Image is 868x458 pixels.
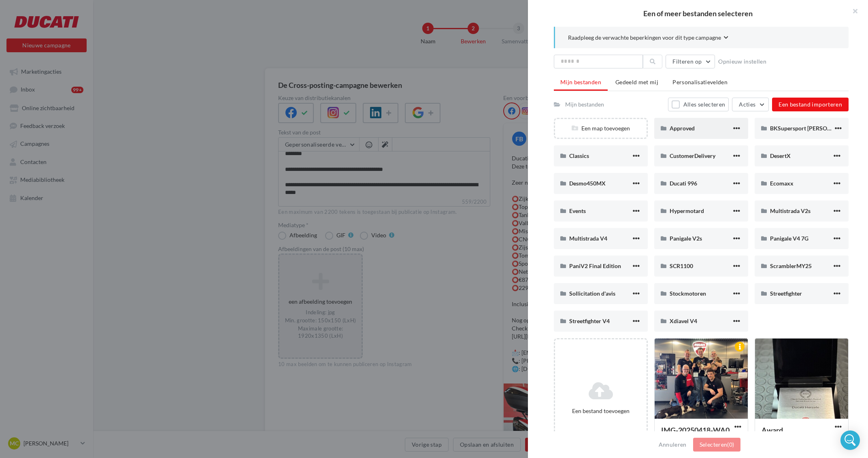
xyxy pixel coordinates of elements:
[770,125,853,132] span: BKSupersport [PERSON_NAME]
[568,34,721,42] span: Raadpleeg de verwachte beperkingen voor dit type campagne
[770,290,802,297] span: Streetfighter
[670,290,706,297] span: Stockmotoren
[670,180,697,187] span: Ducati 996
[670,317,697,324] span: Xdiavel V4
[569,180,606,187] span: Desmo450MX
[666,55,715,68] button: Filteren op
[715,57,770,66] button: Opnieuw instellen
[670,125,695,132] span: Approved
[558,407,643,415] div: Een bestand toevoegen
[568,33,728,43] button: Raadpleeg de verwachte beperkingen voor dit type campagne
[770,262,812,269] span: ScramblerMY25
[555,124,647,132] div: Een map toevoegen
[541,10,855,17] h2: Een of meer bestanden selecteren
[565,100,604,109] div: Mijn bestanden
[672,79,728,85] span: Personalisatievelden
[569,235,607,242] span: Multistrada V4
[670,262,693,269] span: SCR1100
[661,426,730,444] span: IMG-20250418-WA0019
[560,79,601,85] span: Mijn bestanden
[693,438,741,452] button: Selecteren(0)
[779,101,842,108] span: Een bestand importeren
[670,152,715,159] span: CustomerDelivery
[732,98,769,111] button: Acties
[569,290,615,297] span: Sollicitation d'avis
[569,207,586,214] span: Events
[569,152,589,159] span: Classics
[670,235,702,242] span: Panigale V2s
[668,98,729,111] button: Alles selecteren
[727,441,734,448] span: (0)
[770,180,794,187] span: Ecomaxx
[739,101,755,108] span: Acties
[569,317,610,324] span: Streetfighter V4
[770,207,811,214] span: Multistrada V2s
[655,440,690,449] button: Annuleren
[615,79,658,85] span: Gedeeld met mij
[569,262,621,269] span: PaniV2 Final Edition
[772,98,849,111] button: Een bestand importeren
[670,207,704,214] span: Hypermotard
[762,426,783,435] span: Award
[840,430,860,450] div: Open Intercom Messenger
[770,235,808,242] span: Panigale V4 7G
[770,152,791,159] span: DesertX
